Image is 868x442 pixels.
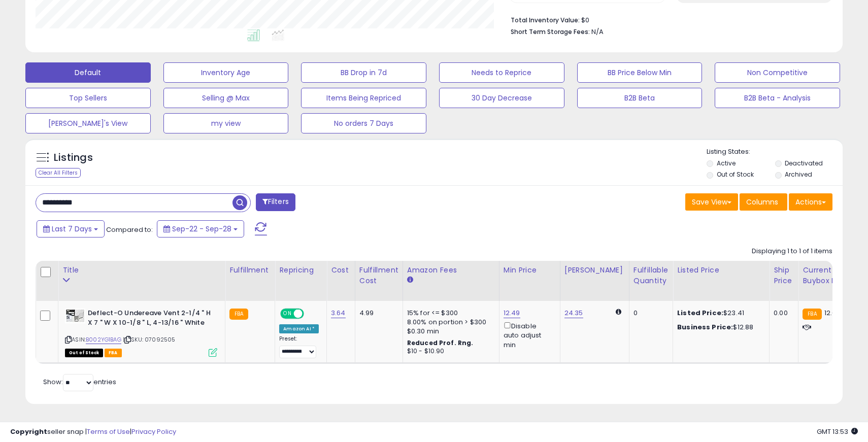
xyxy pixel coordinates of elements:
small: FBA [229,309,248,320]
button: Needs to Reprice [439,62,564,83]
button: Top Sellers [25,88,151,108]
label: Active [717,159,736,167]
div: 8.00% on portion > $300 [407,318,491,327]
button: Non Competitive [715,62,840,83]
div: 4.99 [359,309,395,318]
span: ON [281,310,294,318]
button: B2B Beta [577,88,703,108]
span: Last 7 Days [52,224,92,234]
div: Amazon AI * [279,324,319,333]
span: N/A [591,27,604,37]
div: 0 [633,309,665,318]
button: Inventory Age [163,62,289,83]
div: Repricing [279,265,322,276]
a: Privacy Policy [131,427,176,436]
li: $0 [511,13,825,25]
p: Listing States: [707,147,842,157]
span: Sep-22 - Sep-28 [172,224,231,234]
b: Total Inventory Value: [511,16,580,24]
button: BB Drop in 7d [301,62,426,83]
div: 0.00 [774,309,790,318]
button: Items Being Repriced [301,88,426,108]
b: Business Price: [677,322,733,332]
span: Compared to: [106,225,153,234]
div: [PERSON_NAME] [564,265,625,276]
div: Ship Price [774,265,794,286]
div: Fulfillable Quantity [633,265,669,286]
span: FBA [105,349,122,357]
b: Short Term Storage Fees: [511,27,590,36]
button: Selling @ Max [163,88,289,108]
a: 24.35 [564,308,583,318]
div: Amazon Fees [407,265,495,276]
div: Current Buybox Price [803,265,855,286]
span: Columns [746,197,778,207]
button: Default [25,62,151,83]
a: 3.64 [331,308,346,318]
small: Amazon Fees. [407,276,413,285]
div: Displaying 1 to 1 of 1 items [752,247,832,256]
button: [PERSON_NAME]'s View [25,113,151,133]
div: Min Price [504,265,556,276]
div: Fulfillment Cost [359,265,398,286]
div: ASIN: [65,309,217,356]
span: 2025-10-6 13:53 GMT [817,427,858,436]
a: Terms of Use [87,427,130,436]
div: 15% for <= $300 [407,309,491,318]
div: Title [62,265,221,276]
button: BB Price Below Min [577,62,703,83]
button: Save View [685,193,738,211]
label: Archived [785,170,812,179]
button: my view [163,113,289,133]
div: Disable auto adjust min [504,320,552,350]
div: $12.88 [677,323,761,332]
button: Sep-22 - Sep-28 [157,220,244,237]
strong: Copyright [10,427,47,436]
div: Fulfillment [229,265,271,276]
label: Deactivated [785,159,823,167]
h5: Listings [54,151,93,165]
b: Reduced Prof. Rng. [407,338,474,347]
span: Show: entries [43,377,116,387]
button: Filters [256,193,295,211]
button: Actions [789,193,832,211]
b: Deflect-O Undereave Vent 2-1/4 " H X 7 " W X 10-1/8 " L, 4-13/16 " White [88,309,211,330]
a: 12.49 [504,308,520,318]
small: FBA [803,309,821,320]
button: No orders 7 Days [301,113,426,133]
img: 41Gc1n3XH5L._SL40_.jpg [65,309,85,323]
div: $10 - $10.90 [407,347,491,356]
button: Last 7 Days [37,220,105,237]
label: Out of Stock [717,170,754,179]
a: B002YG1BAG [86,335,121,344]
span: All listings that are currently out of stock and unavailable for purchase on Amazon [65,349,103,357]
div: $0.30 min [407,327,491,336]
b: Listed Price: [677,308,723,318]
span: OFF [303,310,319,318]
div: Cost [331,265,351,276]
div: Preset: [279,335,319,358]
button: 30 Day Decrease [439,88,564,108]
div: Listed Price [677,265,765,276]
div: seller snap | | [10,427,176,437]
button: Columns [740,193,787,211]
div: $23.41 [677,309,761,318]
span: 12.6 [824,308,837,318]
div: Clear All Filters [36,168,81,178]
span: | SKU: 07092505 [123,335,176,344]
button: B2B Beta - Analysis [715,88,840,108]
